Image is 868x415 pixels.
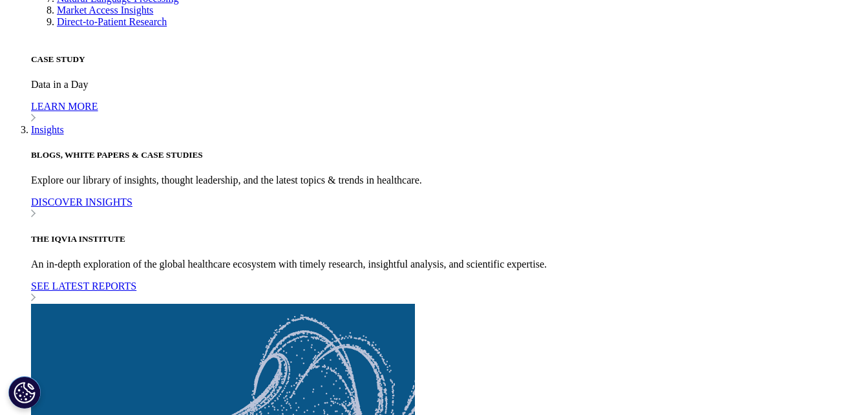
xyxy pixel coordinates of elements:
a: DISCOVER INSIGHTS [31,197,863,220]
p: An in-depth exploration of the global healthcare ecosystem with timely research, insightful analy... [31,259,863,270]
h5: CASE STUDY [31,54,863,65]
a: Insights [31,124,64,135]
p: Explore our library of insights, thought leadership, and the latest topics & trends in healthcare. [31,175,863,186]
a: LEARN MORE [31,101,863,124]
p: Data in a Day [31,79,863,90]
button: Cookies Settings [8,376,41,409]
a: Direct-to-Patient Research [57,16,167,27]
a: SEE LATEST REPORTS [31,281,863,304]
h5: BLOGS, WHITE PAPERS & CASE STUDIES [31,150,863,160]
h5: THE IQVIA INSTITUTE [31,234,863,244]
a: Market Access Insights [57,5,153,16]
